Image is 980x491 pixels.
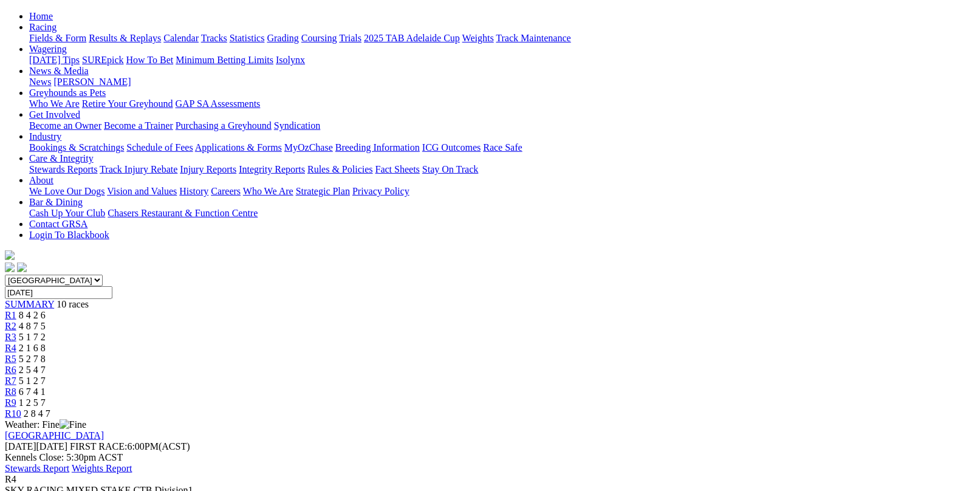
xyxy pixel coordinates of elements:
a: R2 [5,321,16,331]
a: Tracks [201,33,227,43]
a: SUREpick [82,55,123,65]
span: R9 [5,397,16,408]
span: 1 2 5 7 [19,397,46,408]
a: Care & Integrity [29,153,94,163]
img: logo-grsa-white.png [5,250,15,260]
a: Breeding Information [335,142,420,153]
a: MyOzChase [284,142,333,153]
a: [DATE] Tips [29,55,80,65]
a: Coursing [301,33,337,43]
a: Become a Trainer [104,120,173,131]
span: R4 [5,343,16,353]
div: Racing [29,33,975,44]
a: R8 [5,386,16,397]
a: Cash Up Your Club [29,208,105,218]
span: Weather: Fine [5,419,86,430]
span: 8 4 2 6 [19,310,46,320]
a: News [29,77,51,87]
a: Home [29,11,53,21]
div: Get Involved [29,120,975,131]
a: Get Involved [29,109,80,120]
a: Purchasing a Greyhound [176,120,272,131]
a: Fact Sheets [375,164,420,174]
a: Strategic Plan [296,186,350,196]
a: [GEOGRAPHIC_DATA] [5,430,104,441]
a: Stewards Reports [29,164,97,174]
img: facebook.svg [5,263,15,272]
a: Fields & Form [29,33,86,43]
div: News & Media [29,77,975,88]
a: Weights Report [72,463,132,473]
a: Wagering [29,44,67,54]
span: 2 5 4 7 [19,365,46,375]
span: 5 2 7 8 [19,354,46,364]
span: [DATE] [5,441,36,452]
a: R6 [5,365,16,375]
a: Race Safe [483,142,522,153]
a: Bookings & Scratchings [29,142,124,153]
a: Become an Owner [29,120,101,131]
a: Trials [339,33,362,43]
a: [PERSON_NAME] [53,77,131,87]
a: Chasers Restaurant & Function Centre [108,208,258,218]
a: How To Bet [126,55,174,65]
span: 2 1 6 8 [19,343,46,353]
a: Racing [29,22,57,32]
a: Results & Replays [89,33,161,43]
a: Minimum Betting Limits [176,55,273,65]
a: Vision and Values [107,186,177,196]
span: R4 [5,474,16,484]
a: GAP SA Assessments [176,98,261,109]
a: News & Media [29,66,89,76]
span: 6:00PM(ACST) [70,441,190,452]
a: We Love Our Dogs [29,186,105,196]
a: Careers [211,186,241,196]
div: Industry [29,142,975,153]
a: Retire Your Greyhound [82,98,173,109]
a: SUMMARY [5,299,54,309]
a: Track Maintenance [496,33,571,43]
span: R10 [5,408,21,419]
div: Wagering [29,55,975,66]
span: 5 1 7 2 [19,332,46,342]
a: Industry [29,131,61,142]
span: 2 8 4 7 [24,408,50,419]
a: Rules & Policies [307,164,373,174]
a: Statistics [230,33,265,43]
input: Select date [5,286,112,299]
span: 6 7 4 1 [19,386,46,397]
a: Track Injury Rebate [100,164,177,174]
a: 2025 TAB Adelaide Cup [364,33,460,43]
a: Injury Reports [180,164,236,174]
a: Login To Blackbook [29,230,109,240]
a: Stewards Report [5,463,69,473]
a: R5 [5,354,16,364]
a: ICG Outcomes [422,142,481,153]
div: Care & Integrity [29,164,975,175]
a: Bar & Dining [29,197,83,207]
a: R3 [5,332,16,342]
img: Fine [60,419,86,430]
a: Weights [462,33,494,43]
a: Schedule of Fees [126,142,193,153]
a: Who We Are [29,98,80,109]
span: 5 1 2 7 [19,376,46,386]
a: R7 [5,376,16,386]
div: Greyhounds as Pets [29,98,975,109]
a: Integrity Reports [239,164,305,174]
a: Syndication [274,120,320,131]
div: About [29,186,975,197]
a: Contact GRSA [29,219,87,229]
a: About [29,175,53,185]
a: R1 [5,310,16,320]
img: twitter.svg [17,263,27,272]
span: [DATE] [5,441,67,452]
